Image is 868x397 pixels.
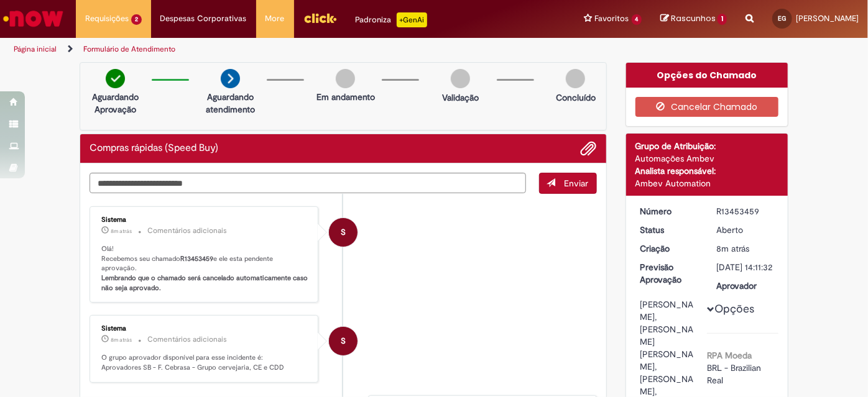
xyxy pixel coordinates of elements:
[14,44,57,54] a: Página inicial
[111,336,132,344] time: 27/08/2025 16:11:41
[111,336,132,344] span: 8m atrás
[111,227,132,235] span: 8m atrás
[397,12,427,27] p: +GenAi
[101,216,308,224] div: Sistema
[716,205,774,217] div: R13453459
[147,334,227,345] small: Comentários adicionais
[316,91,375,103] p: Em andamento
[716,243,749,254] time: 27/08/2025 16:11:32
[626,63,788,88] div: Opções do Chamado
[101,353,308,372] p: O grupo aprovador disponível para esse incidente é: Aprovadores SB - F. Cebrasa - Grupo cervejari...
[556,91,596,104] p: Concluído
[451,69,470,88] img: img-circle-grey.png
[716,243,749,254] span: 8m atrás
[778,14,787,22] span: EG
[635,165,779,177] div: Analista responsável:
[716,261,774,273] div: [DATE] 14:11:32
[329,327,358,355] div: System
[147,226,227,236] small: Comentários adicionais
[101,273,310,293] b: Lembrando que o chamado será cancelado automaticamente caso não seja aprovado.
[716,224,774,236] div: Aberto
[566,69,585,88] img: img-circle-grey.png
[660,13,727,25] a: Rascunhos
[341,326,346,356] span: S
[101,244,308,293] p: Olá! Recebemos seu chamado e ele esta pendente aprovação.
[539,173,597,194] button: Enviar
[1,6,65,31] img: ServiceNow
[106,69,125,88] img: check-circle-green.png
[581,140,597,157] button: Adicionar anexos
[632,14,642,25] span: 4
[707,280,783,292] dt: Aprovador
[631,205,708,217] dt: Número
[9,38,570,61] ul: Trilhas de página
[180,254,213,263] b: R13453459
[85,12,129,25] span: Requisições
[90,173,526,193] textarea: Digite sua mensagem aqui...
[796,13,859,24] span: [PERSON_NAME]
[707,362,764,386] span: BRL - Brazilian Real
[329,218,358,247] div: System
[83,44,175,54] a: Formulário de Atendimento
[716,242,774,255] div: 27/08/2025 16:11:32
[442,91,479,104] p: Validação
[101,325,308,332] div: Sistema
[631,242,708,255] dt: Criação
[356,12,427,27] div: Padroniza
[595,12,629,25] span: Favoritos
[131,14,142,25] span: 2
[336,69,355,88] img: img-circle-grey.png
[85,91,145,116] p: Aguardando Aprovação
[221,69,240,88] img: arrow-next.png
[631,261,708,286] dt: Previsão Aprovação
[111,227,132,235] time: 27/08/2025 16:11:44
[635,97,779,117] button: Cancelar Chamado
[341,217,346,247] span: S
[265,12,285,25] span: More
[707,350,752,361] b: RPA Moeda
[90,143,218,154] h2: Compras rápidas (Speed Buy) Histórico de tíquete
[200,91,261,116] p: Aguardando atendimento
[635,140,779,152] div: Grupo de Atribuição:
[303,9,337,27] img: click_logo_yellow_360x200.png
[718,14,727,25] span: 1
[160,12,247,25] span: Despesas Corporativas
[635,177,779,189] div: Ambev Automation
[565,178,589,189] span: Enviar
[631,224,708,236] dt: Status
[635,152,779,165] div: Automações Ambev
[671,12,716,24] span: Rascunhos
